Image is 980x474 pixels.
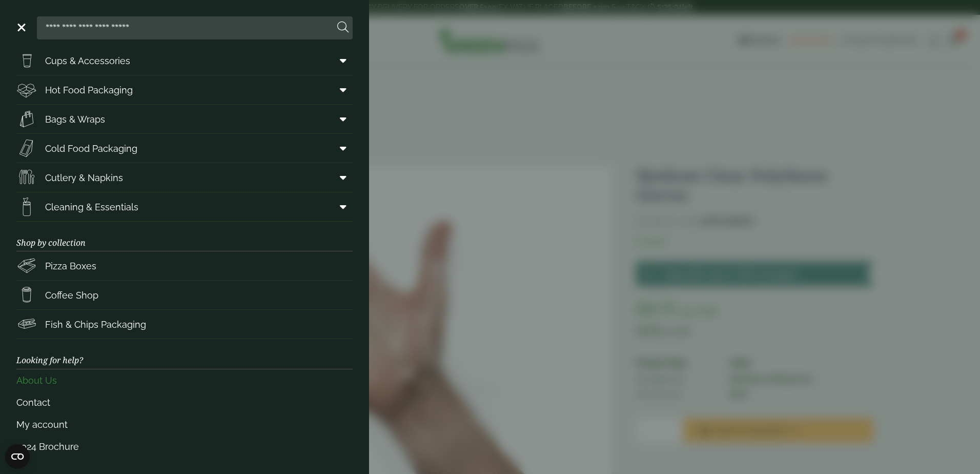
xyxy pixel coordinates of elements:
a: My account [16,413,353,436]
span: Cutlery & Napkins [45,171,123,185]
a: About Us [16,369,353,391]
a: Cups & Accessories [16,46,353,75]
a: Coffee Shop [16,281,353,309]
span: Bags & Wraps [45,112,105,126]
a: 2024 Brochure [16,436,353,458]
a: Cutlery & Napkins [16,163,353,192]
a: Hot Food Packaging [16,75,353,104]
img: Deli_box.svg [16,80,37,100]
a: Fish & Chips Packaging [16,310,353,339]
a: Cleaning & Essentials [16,192,353,221]
img: open-wipe.svg [16,196,37,217]
span: Cleaning & Essentials [45,200,138,214]
a: Pizza Boxes [16,251,353,280]
img: Pizza_boxes.svg [16,255,37,276]
span: Fish & Chips Packaging [45,318,146,331]
span: Coffee Shop [45,288,98,302]
img: Paper_carriers.svg [16,109,37,129]
span: Cups & Accessories [45,54,130,68]
img: Sandwich_box.svg [16,138,37,159]
img: PintNhalf_cup.svg [16,50,37,71]
span: Pizza Boxes [45,259,96,273]
h3: Looking for help? [16,339,353,369]
img: HotDrink_paperCup.svg [16,285,37,305]
a: Bags & Wraps [16,105,353,133]
a: Contact [16,391,353,413]
button: Open CMP widget [5,444,30,469]
h3: Shop by collection [16,222,353,251]
img: Cutlery.svg [16,167,37,188]
a: Cold Food Packaging [16,134,353,163]
span: Cold Food Packaging [45,142,137,155]
img: FishNchip_box.svg [16,314,37,334]
span: Hot Food Packaging [45,83,133,97]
